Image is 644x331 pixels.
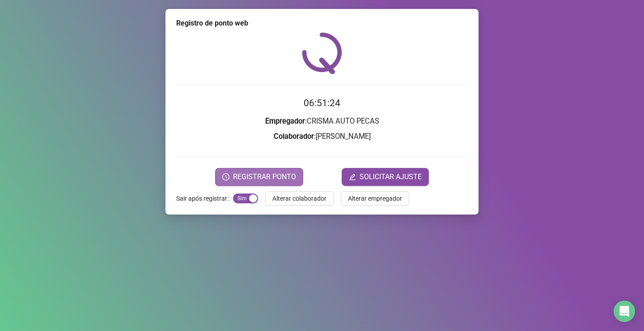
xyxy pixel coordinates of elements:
[272,193,326,203] span: Alterar colaborador
[342,168,429,186] button: editSOLICITAR AJUSTE
[349,173,356,181] span: edit
[274,132,314,141] strong: Colaborador
[265,117,305,125] strong: Empregador
[614,301,635,322] div: Open Intercom Messenger
[176,116,468,127] h3: : CRISMA AUTO PECAS
[348,193,402,203] span: Alterar empregador
[215,168,303,186] button: REGISTRAR PONTO
[265,191,334,206] button: Alterar colaborador
[302,32,342,74] img: QRPoint
[176,18,468,29] div: Registro de ponto web
[341,191,409,206] button: Alterar empregador
[233,172,296,182] span: REGISTRAR PONTO
[176,131,468,142] h3: : [PERSON_NAME]
[222,173,229,181] span: clock-circle
[176,191,233,206] label: Sair após registrar
[360,172,422,182] span: SOLICITAR AJUSTE
[304,98,340,108] time: 06:51:24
